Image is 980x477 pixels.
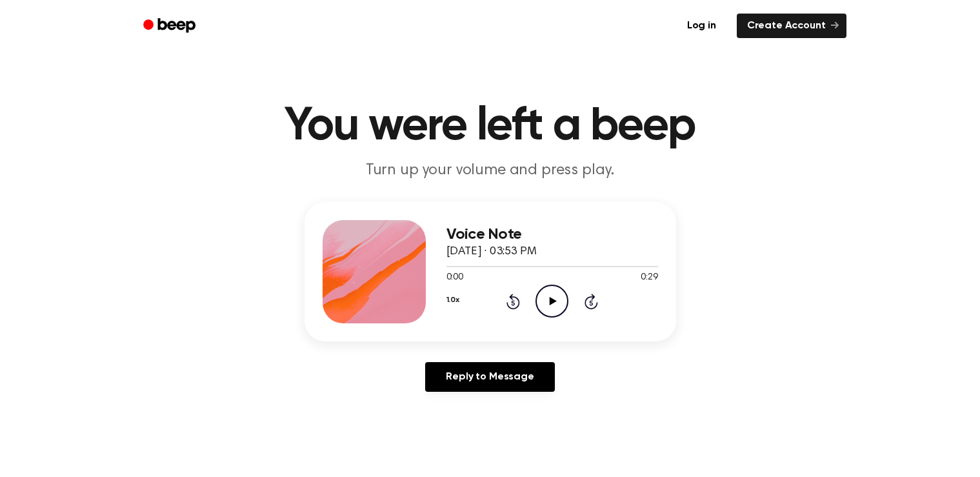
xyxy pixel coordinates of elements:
button: 1.0x [446,289,459,311]
a: Create Account [737,14,846,38]
a: Log in [674,11,729,41]
span: 0:00 [446,271,463,285]
span: [DATE] · 03:53 PM [446,246,537,258]
a: Reply to Message [425,362,554,392]
h1: You were left a beep [160,103,821,150]
h3: Voice Note [446,226,658,243]
span: 0:29 [641,271,657,285]
p: Turn up your volume and press play. [243,160,738,181]
a: Beep [134,14,207,39]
